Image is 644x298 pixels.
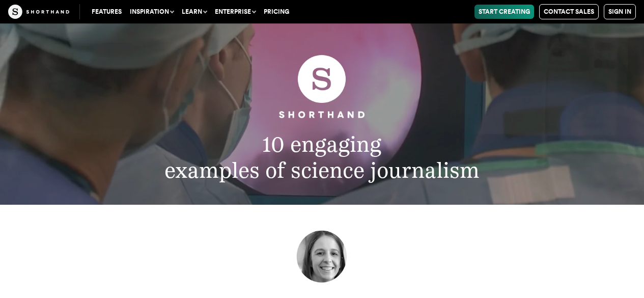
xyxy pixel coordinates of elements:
[59,131,585,183] h2: 10 engaging examples of science journalism
[178,5,211,19] button: Learn
[260,5,293,19] a: Pricing
[539,4,599,19] a: Contact Sales
[211,5,260,19] button: Enterprise
[604,4,636,19] a: Sign in
[88,5,126,19] a: Features
[8,5,69,19] img: The Craft
[126,5,178,19] button: Inspiration
[474,5,534,19] a: Start Creating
